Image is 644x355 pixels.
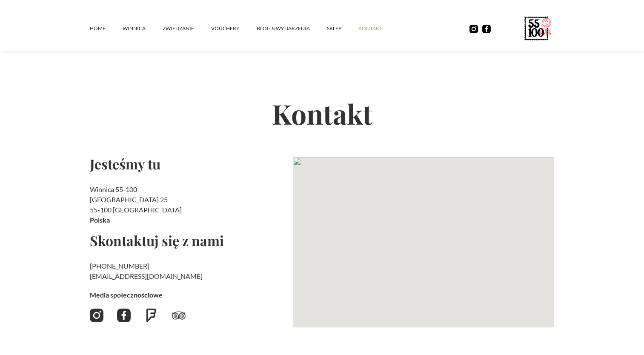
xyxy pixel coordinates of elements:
a: Blog & Wydarzenia [257,16,327,41]
a: winnica [123,16,163,41]
a: kontakt [358,16,399,41]
a: vouchery [211,16,257,41]
a: Home [90,16,123,41]
div: Map pin [418,226,429,242]
h2: Jesteśmy tu [90,157,286,171]
strong: Media społecznościowe [90,291,163,299]
h2: Winnica 55-100 [GEOGRAPHIC_DATA] 25 55-100 [GEOGRAPHIC_DATA] [90,184,286,225]
a: SKLEP [327,16,358,41]
h2: ‍ [90,261,286,281]
h2: Skontaktuj się z nami [90,234,286,247]
a: [PHONE_NUMBER] [90,262,149,270]
a: [EMAIL_ADDRESS][DOMAIN_NAME] [90,272,203,280]
h2: Kontakt [90,70,555,157]
strong: Polska [90,216,110,224]
a: ZWIEDZANIE [163,16,211,41]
